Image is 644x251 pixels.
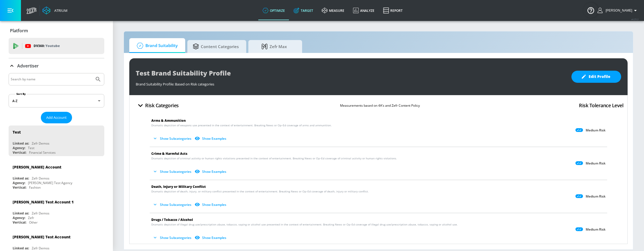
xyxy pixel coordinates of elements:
div: [PERSON_NAME] Account [13,164,61,170]
span: Add Account [46,114,67,121]
a: measure [317,1,349,20]
button: Show Subcategories [151,134,194,143]
div: Zefr Demos [32,176,49,181]
div: [PERSON_NAME] AccountLinked as:Zefr DemosAgency:[PERSON_NAME] Test AgencyVertical:Fashion [9,160,104,191]
div: Fashion [29,185,41,190]
div: Agency: [13,216,25,220]
button: Show Examples [194,167,228,176]
p: Youtube [45,43,60,49]
div: Agency: [13,146,25,150]
div: [PERSON_NAME] Test Account [13,234,70,239]
button: Open Resource Center [583,3,598,18]
div: A-Z [9,94,104,107]
span: v 4.25.2 [631,18,639,21]
span: Content Categories [193,40,239,53]
button: Show Examples [194,134,228,143]
p: DV360: [34,43,60,49]
div: Test [13,130,21,135]
div: Financial Services [29,150,56,155]
button: Show Examples [194,200,228,209]
p: Medium Risk [586,227,606,232]
div: Agency: [13,181,25,185]
span: Death, Injury or Military Conflict [151,184,206,189]
div: Linked as: [13,176,29,181]
div: Vertical: [13,185,26,190]
a: optimize [258,1,289,20]
div: Vertical: [13,220,26,225]
button: Risk Categories [134,99,181,112]
p: Measurements based on 4A’s and Zefr Content Policy [340,103,420,108]
span: Drugs / Tobacco / Alcohol [151,217,193,222]
span: login as: stefan.butura@zefr.com [603,9,632,12]
div: Zefr [28,216,34,220]
button: Show Subcategories [151,200,194,209]
div: Zefr Demos [32,141,49,146]
a: Report [379,1,407,20]
div: Other [29,220,38,225]
div: TestLinked as:Zefr DemosAgency:TestVertical:Financial Services [9,125,104,156]
label: Sort By [15,92,27,96]
div: [PERSON_NAME] Test Account 1Linked as:Zefr DemosAgency:ZefrVertical:Other [9,195,104,226]
span: Crime & Harmful Acts [151,151,187,156]
p: Medium Risk [586,194,606,199]
a: Atrium [42,6,67,15]
div: DV360: Youtube [9,38,104,54]
span: Zefr Max [254,40,295,53]
button: [PERSON_NAME] [598,7,639,14]
span: Edit Profile [582,73,610,80]
p: Platform [10,28,28,34]
input: Search by name [11,76,92,83]
button: Add Account [41,112,72,123]
a: Analyze [349,1,379,20]
div: Brand Suitability Profile: Based on Risk categories [136,79,566,87]
span: Dramatic depiction of illegal drug use/prescription abuse, tobacco, vaping or alcohol use present... [151,223,458,227]
h4: Risk Tolerance Level [579,102,623,109]
div: Atrium [52,8,67,13]
a: Target [289,1,317,20]
div: Linked as: [13,246,29,250]
p: Advertiser [17,63,39,69]
div: Test [28,146,34,150]
p: Medium Risk [586,128,606,132]
div: Vertical: [13,150,26,155]
button: Show Subcategories [151,167,194,176]
div: Linked as: [13,211,29,216]
div: Advertiser [9,58,104,73]
div: Platform [9,23,104,38]
span: Dramatic depiction of death, injury, or military conflict presented in the context of entertainme... [151,189,369,193]
span: Brand Suitability [135,39,178,52]
span: Dramatic depiction of criminal activity or human rights violations presented in the context of en... [151,156,397,160]
div: Linked as: [13,141,29,146]
span: Dramatic depiction of weapons use presented in the context of entertainment. Breaking News or Op–... [151,123,332,127]
div: Zefr Demos [32,246,49,250]
span: Arms & Ammunition [151,118,186,123]
h4: Risk Categories [145,102,179,109]
button: Show Examples [194,233,228,242]
div: [PERSON_NAME] Test Account 1 [13,199,74,205]
button: Show Subcategories [151,233,194,242]
div: Zefr Demos [32,211,49,216]
p: Medium Risk [586,161,606,166]
button: Edit Profile [571,71,621,83]
div: [PERSON_NAME] Test Agency [28,181,72,185]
